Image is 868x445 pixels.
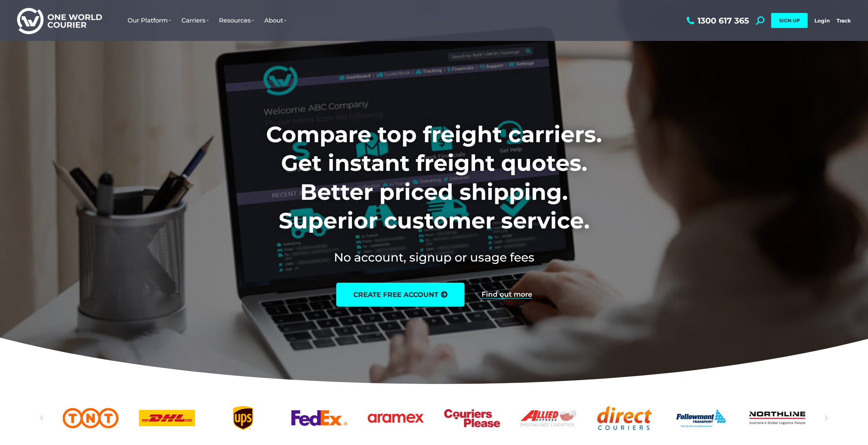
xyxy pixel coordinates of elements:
a: DHl logo [139,406,195,430]
a: UPS logo [215,406,271,430]
span: About [264,17,286,24]
span: Our Platform [128,17,171,24]
a: SIGN UP [771,13,808,28]
a: Couriers Please logo [444,406,500,430]
a: Direct Couriers logo [597,406,652,430]
a: FedEx logo [292,406,348,430]
div: 6 / 25 [368,406,424,430]
div: 7 / 25 [444,406,500,430]
a: Resources [214,10,259,31]
a: Login [814,17,830,24]
div: 3 / 25 [139,406,195,430]
a: Track [837,17,851,24]
a: Northline logo [749,406,805,430]
a: Carriers [176,10,214,31]
div: 9 / 25 [597,406,652,430]
a: TNT logo Australian freight company [63,406,119,430]
a: Aramex_logo [368,406,424,430]
a: About [259,10,292,31]
a: Find out more [482,291,532,298]
a: Our Platform [122,10,176,31]
div: Slides [63,406,806,430]
span: SIGN UP [779,17,800,24]
a: 1300 617 365 [685,16,749,25]
div: 10 / 25 [673,406,729,430]
div: 2 / 25 [63,406,119,430]
h1: Compare top freight carriers. Get instant freight quotes. Better priced shipping. Superior custom... [221,120,647,235]
span: Resources [219,17,254,24]
h2: No account, signup or usage fees [221,249,647,266]
span: Carriers [181,17,209,24]
img: One World Courier [17,7,102,34]
a: Allied Express logo [520,406,576,430]
a: create free account [336,283,465,307]
div: 5 / 25 [292,406,348,430]
div: 4 / 25 [215,406,271,430]
div: 8 / 25 [520,406,576,430]
a: Followmont transoirt web logo [673,406,729,430]
div: 11 / 25 [749,406,805,430]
